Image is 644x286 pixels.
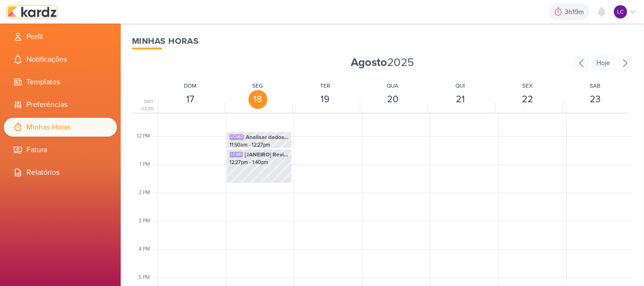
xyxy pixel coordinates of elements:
div: 12:27pm - 1:40pm [230,159,289,166]
div: 4 PM [139,245,156,253]
div: 21 [451,90,470,109]
div: 17 [181,90,200,109]
div: Laís Costa [614,5,627,18]
li: Preferências [4,95,117,114]
span: Analisar dados dos e-mails [246,133,289,141]
div: 2 PM [139,189,156,197]
strong: Agosto [351,56,387,69]
p: LC [617,8,624,16]
div: 12 PM [137,132,156,140]
li: Perfil [4,27,117,46]
div: 22 [518,90,537,109]
div: 11:50am - 12:27pm [230,141,289,149]
div: Minhas Horas [132,35,633,48]
div: 3h19m [565,7,586,17]
li: Templates [4,73,117,91]
span: [JANEIRO] Revisar & Editar Conteúdos [245,150,289,159]
div: 19 [316,90,335,109]
div: TER [320,82,330,90]
div: LC461 [230,152,243,157]
li: Fatura [4,140,117,159]
div: QUA [387,82,398,90]
div: Hoje [591,55,616,71]
div: 5 PM [139,274,156,282]
div: SEG [252,82,263,90]
li: Notificações [4,50,117,69]
span: 2025 [351,55,414,70]
div: GMT -03:00 [132,98,156,113]
div: 18 [248,90,267,109]
div: LC462 [230,134,244,140]
div: QUI [455,82,465,90]
div: SEX [522,82,533,90]
img: kardz.app [8,6,57,17]
div: 23 [586,90,604,109]
div: 20 [383,90,402,109]
div: DOM [184,82,197,90]
li: Relatórios [4,163,117,182]
div: 3 PM [139,217,156,225]
div: SAB [590,82,601,90]
div: 1 PM [140,161,156,169]
li: Minhas Horas [4,118,117,137]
